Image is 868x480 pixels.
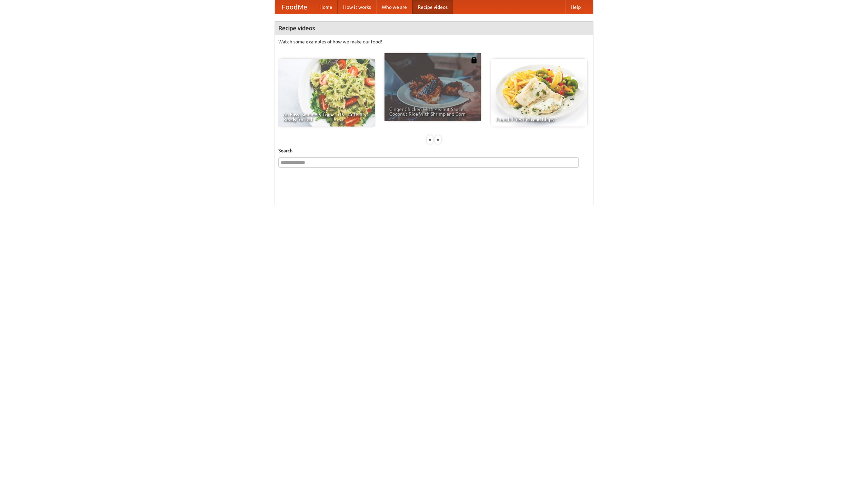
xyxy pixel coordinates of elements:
[491,59,587,127] a: French Fries Fish and Chips
[278,38,590,45] p: Watch some examples of how we make our food!
[314,0,338,14] a: Home
[435,135,441,144] div: »
[278,59,375,127] a: An Easy, Summery Tomato Pasta That's Ready for Fall
[275,0,314,14] a: FoodMe
[338,0,376,14] a: How it works
[278,147,590,154] h5: Search
[376,0,412,14] a: Who we are
[283,112,370,122] span: An Easy, Summery Tomato Pasta That's Ready for Fall
[565,0,586,14] a: Help
[471,57,477,63] img: 483408.png
[496,117,583,122] span: French Fries Fish and Chips
[275,21,593,35] h4: Recipe videos
[412,0,453,14] a: Recipe videos
[427,135,433,144] div: «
